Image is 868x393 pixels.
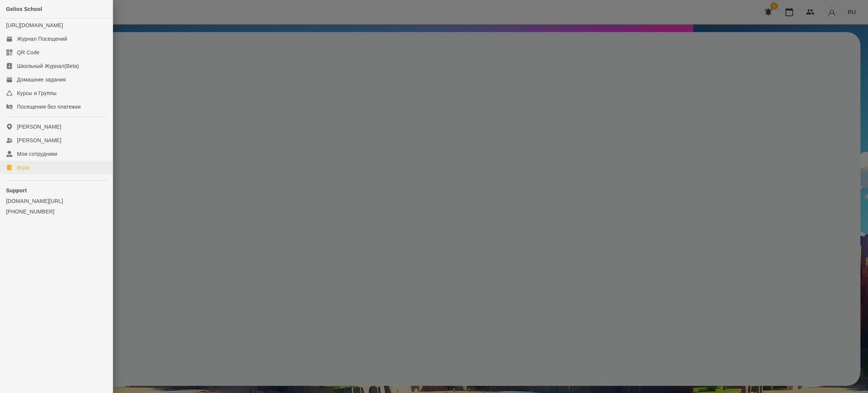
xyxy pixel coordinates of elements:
[17,76,66,83] div: Домашние задания
[17,62,79,70] div: Школьный Журнал(Beta)
[17,49,40,56] div: QR Code
[17,35,67,43] div: Журнал Посещений
[6,187,107,194] p: Support
[17,103,81,111] div: Посещения без платежки
[17,164,30,171] div: Игры
[6,208,107,215] a: [PHONE_NUMBER]
[6,197,107,205] a: [DOMAIN_NAME][URL]
[6,6,42,12] span: Gelios School
[17,150,57,158] div: Мои сотрудники
[17,137,61,144] div: [PERSON_NAME]
[17,123,61,130] div: [PERSON_NAME]
[6,22,63,28] a: [URL][DOMAIN_NAME]
[17,89,57,97] div: Курсы и Группы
